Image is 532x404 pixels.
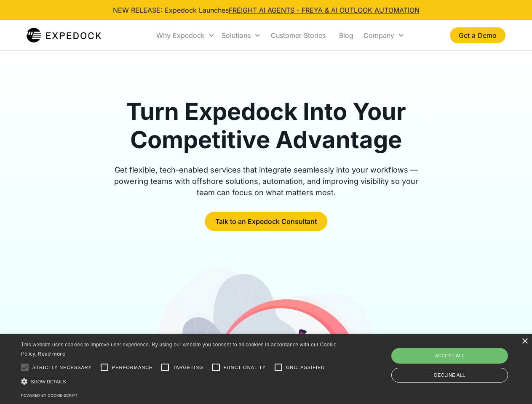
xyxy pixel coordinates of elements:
[113,5,420,15] div: NEW RELEASE: Expedock Launches
[104,98,428,154] h1: Turn Expedock Into Your Competitive Advantage
[112,364,153,371] span: Performance
[21,377,340,386] div: Show details
[229,6,420,14] a: FREIGHT AI AGENTS - FREYA & AI OUTLOOK AUTOMATION
[21,393,78,398] a: Powered by cookie-script
[286,364,325,371] span: Unclassified
[27,27,101,44] img: Expedock Logo
[156,31,205,40] div: Why Expedock
[360,21,408,50] div: Company
[222,31,251,40] div: Solutions
[173,364,203,371] span: Targeting
[104,164,428,198] div: Get flexible, tech-enabled services that integrate seamlessly into your workflows — powering team...
[21,342,337,357] span: This website uses cookies to improve user experience. By using our website you consent to all coo...
[31,379,66,384] span: Show details
[364,31,394,40] div: Company
[450,27,505,43] a: Get a Demo
[392,313,532,404] iframe: Chat Widget
[332,21,360,50] a: Blog
[264,21,332,50] a: Customer Stories
[38,351,65,357] a: Read more
[32,364,92,371] span: Strictly necessary
[205,212,327,231] a: Talk to an Expedock Consultant
[224,364,266,371] span: Functionality
[218,21,264,50] div: Solutions
[153,21,218,50] div: Why Expedock
[27,27,101,44] a: home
